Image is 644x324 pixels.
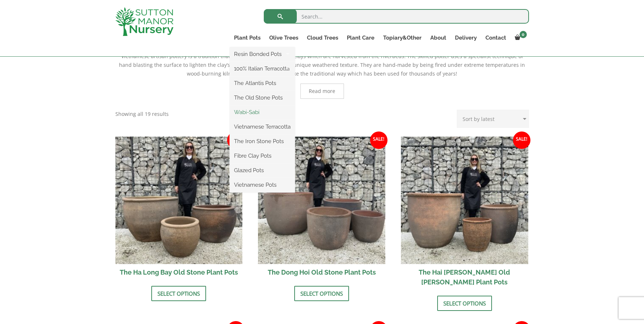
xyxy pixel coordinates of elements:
a: Glazed Pots [230,165,295,176]
h2: The Hai [PERSON_NAME] Old [PERSON_NAME] Plant Pots [401,264,528,290]
span: Read more [309,89,335,94]
a: Sale! The Dong Hoi Old Stone Plant Pots [258,137,385,280]
span: 0 [520,31,527,38]
a: Delivery [451,33,481,43]
span: Sale! [370,131,387,149]
a: Vietnamese Terracotta [230,121,295,132]
h2: The Ha Long Bay Old Stone Plant Pots [115,264,243,280]
a: Select options for “The Ha Long Bay Old Stone Plant Pots” [151,286,206,301]
span: Sale! [227,131,245,149]
a: Wabi-Sabi [230,107,295,118]
a: The Iron Stone Pots [230,136,295,147]
a: The Atlantis Pots [230,78,295,89]
a: Sale! The Ha Long Bay Old Stone Plant Pots [115,137,243,280]
a: Sale! The Hai [PERSON_NAME] Old [PERSON_NAME] Plant Pots [401,137,528,290]
a: Contact [481,33,510,43]
a: Fibre Clay Pots [230,150,295,161]
input: Search... [264,9,529,24]
a: Cloud Trees [303,33,342,43]
a: 0 [510,33,529,43]
a: The Old Stone Pots [230,92,295,103]
a: Olive Trees [265,33,303,43]
p: Vietnamese artisan pottery is a tradition that uses Vietnam dark heavy clays which are harvested ... [115,52,529,78]
a: Plant Care [342,33,379,43]
a: Select options for “The Dong Hoi Old Stone Plant Pots” [294,286,349,301]
p: Showing all 19 results [115,110,169,118]
a: Resin Bonded Pots [230,49,295,60]
a: About [426,33,451,43]
a: Topiary&Other [379,33,426,43]
a: Vietnamese Pots [230,179,295,190]
a: Select options for “The Hai Phong Old Stone Plant Pots” [437,296,492,311]
img: The Dong Hoi Old Stone Plant Pots [258,137,385,264]
img: The Hai Phong Old Stone Plant Pots [401,137,528,264]
img: logo [115,7,173,36]
a: Plant Pots [230,33,265,43]
a: 100% Italian Terracotta [230,63,295,74]
h2: The Dong Hoi Old Stone Plant Pots [258,264,385,280]
select: Shop order [457,110,529,128]
img: The Ha Long Bay Old Stone Plant Pots [115,137,243,264]
span: Sale! [513,131,530,149]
